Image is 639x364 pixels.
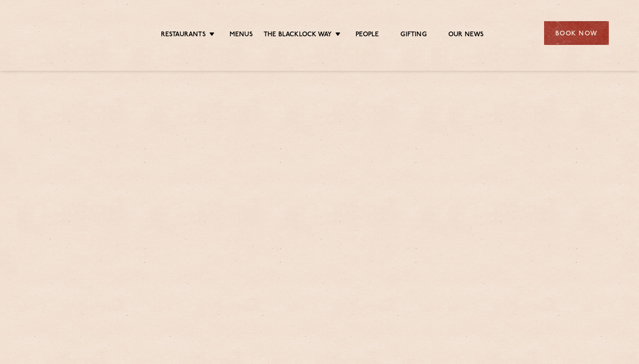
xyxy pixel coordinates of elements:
div: Book Now [544,21,609,45]
a: Menus [230,31,253,40]
a: Gifting [400,31,426,40]
a: Restaurants [161,31,206,40]
a: Our News [448,31,484,40]
a: The Blacklock Way [264,31,332,40]
img: svg%3E [31,8,105,58]
a: People [356,31,379,40]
